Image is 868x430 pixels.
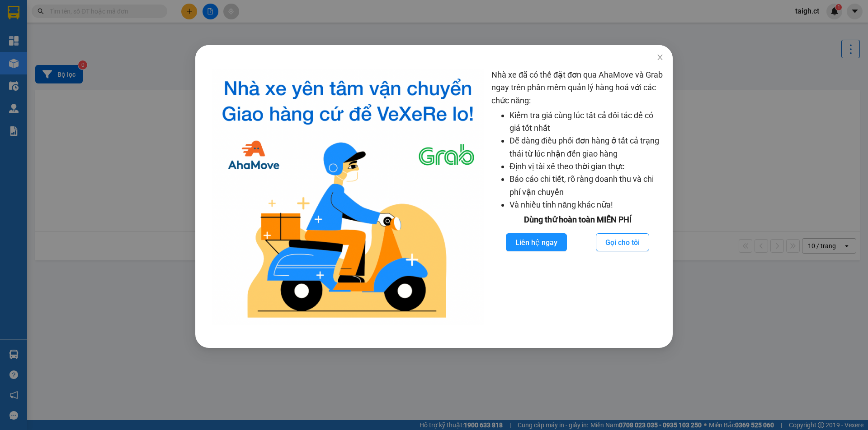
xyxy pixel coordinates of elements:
img: logo [212,69,484,325]
li: Định vị tài xế theo thời gian thực [509,160,664,173]
button: Gọi cho tôi [596,233,649,251]
button: Close [647,45,673,70]
li: Và nhiều tính năng khác nữa! [509,199,664,211]
span: Liên hệ ngay [515,237,557,248]
span: Gọi cho tôi [605,237,640,248]
div: Dùng thử hoàn toàn MIỄN PHÍ [491,213,664,226]
button: Liên hệ ngay [506,233,567,251]
span: close [656,54,664,61]
div: Nhà xe đã có thể đặt đơn qua AhaMove và Grab ngay trên phần mềm quản lý hàng hoá với các chức năng: [491,69,664,325]
li: Dễ dàng điều phối đơn hàng ở tất cả trạng thái từ lúc nhận đến giao hàng [509,134,664,160]
li: Báo cáo chi tiết, rõ ràng doanh thu và chi phí vận chuyển [509,173,664,199]
li: Kiểm tra giá cùng lúc tất cả đối tác để có giá tốt nhất [509,109,664,135]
